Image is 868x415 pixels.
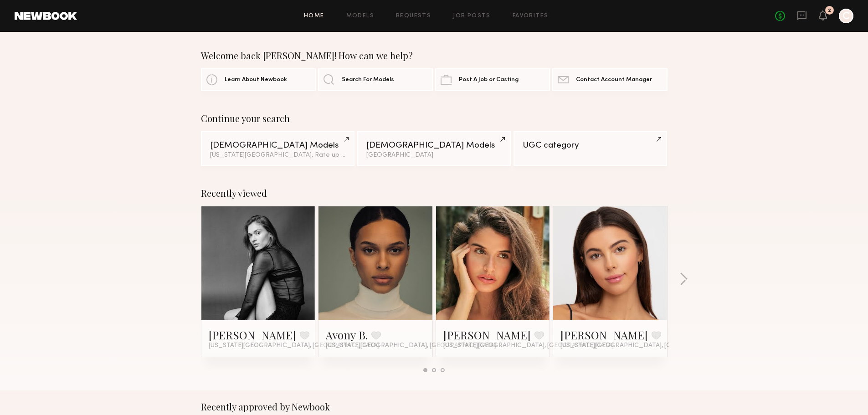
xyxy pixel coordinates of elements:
a: Post A Job or Casting [435,68,550,91]
a: Favorites [513,13,549,19]
a: Avony B. [326,328,368,342]
a: Search For Models [318,68,433,91]
span: Learn About Newbook [225,77,287,83]
a: [DEMOGRAPHIC_DATA] Models[US_STATE][GEOGRAPHIC_DATA], Rate up to $211 [201,131,354,166]
a: Models [346,13,374,19]
a: Requests [396,13,431,19]
span: Search For Models [342,77,394,83]
div: [US_STATE][GEOGRAPHIC_DATA], Rate up to $211 [210,152,345,159]
span: [US_STATE][GEOGRAPHIC_DATA], [GEOGRAPHIC_DATA] [560,342,731,349]
a: Learn About Newbook [201,68,316,91]
a: [PERSON_NAME] [443,328,531,342]
div: UGC category [523,141,658,150]
a: UGC category [514,131,667,166]
a: [PERSON_NAME] [209,328,296,342]
div: [DEMOGRAPHIC_DATA] Models [210,141,345,150]
div: Recently viewed [201,188,668,199]
span: [US_STATE][GEOGRAPHIC_DATA], [GEOGRAPHIC_DATA] [209,342,379,349]
span: [US_STATE][GEOGRAPHIC_DATA], [GEOGRAPHIC_DATA] [443,342,614,349]
a: Home [304,13,324,19]
div: 2 [828,8,831,13]
a: Contact Account Manager [552,68,667,91]
div: Welcome back [PERSON_NAME]! How can we help? [201,50,668,61]
a: Job Posts [453,13,491,19]
div: [GEOGRAPHIC_DATA] [366,152,502,159]
span: [US_STATE][GEOGRAPHIC_DATA], [GEOGRAPHIC_DATA] [326,342,496,349]
div: [DEMOGRAPHIC_DATA] Models [366,141,502,150]
span: Contact Account Manager [576,77,652,83]
div: Recently approved by Newbook [201,401,668,412]
a: [DEMOGRAPHIC_DATA] Models[GEOGRAPHIC_DATA] [357,131,511,166]
div: Continue your search [201,113,668,124]
a: [PERSON_NAME] [560,328,648,342]
span: Post A Job or Casting [459,77,519,83]
a: C [839,9,853,23]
